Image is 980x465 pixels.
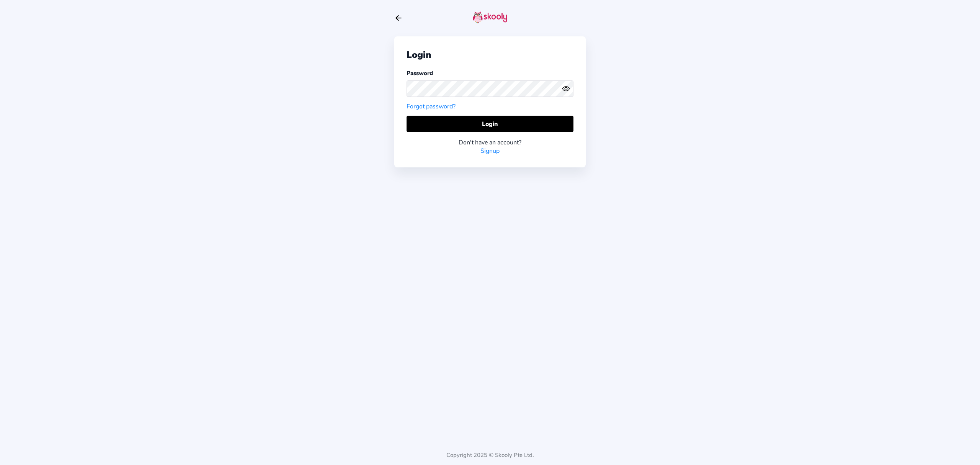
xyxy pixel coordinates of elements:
[562,85,570,93] ion-icon: eye outline
[407,102,456,111] a: Forgot password?
[394,14,403,22] button: arrow back outline
[562,85,573,93] button: eye outlineeye off outline
[407,138,573,147] div: Don't have an account?
[473,11,507,23] img: skooly-logo.png
[407,69,433,77] label: Password
[407,116,573,132] button: Login
[480,147,500,155] a: Signup
[407,49,573,61] div: Login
